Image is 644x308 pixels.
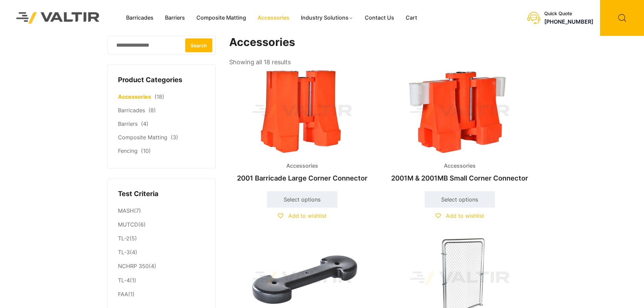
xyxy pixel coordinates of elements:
[278,212,327,219] a: Add to wishlist
[171,134,178,141] span: (3)
[118,207,134,214] a: MASH
[118,291,128,298] a: FAA
[120,13,159,23] a: Barricades
[148,107,156,114] span: (8)
[118,147,138,154] a: Fencing
[118,287,205,300] li: (1)
[118,277,130,284] a: TL-4
[118,107,145,114] a: Barricades
[118,204,205,218] li: (7)
[425,191,495,208] a: Select options for “2001M & 2001MB Small Corner Connector”
[191,13,252,23] a: Composite Matting
[281,161,323,171] span: Accessories
[544,18,593,25] a: [PHONE_NUMBER]
[387,171,533,186] h2: 2001M & 2001MB Small Corner Connector
[435,212,484,219] a: Add to wishlist
[118,249,130,256] a: TL-3
[252,13,295,23] a: Accessories
[118,260,205,274] li: (4)
[118,189,205,199] h4: Test Criteria
[159,13,191,23] a: Barriers
[229,68,375,186] a: Accessories2001 Barricade Large Corner Connector
[288,212,327,219] span: Add to wishlist
[118,246,205,260] li: (4)
[118,274,205,287] li: (1)
[118,232,205,246] li: (5)
[118,235,129,242] a: TL-2
[229,171,375,186] h2: 2001 Barricade Large Corner Connector
[7,3,109,32] img: Valtir Rentals
[154,93,164,100] span: (18)
[439,161,481,171] span: Accessories
[118,93,151,100] a: Accessories
[118,75,205,85] h4: Product Categories
[387,68,533,186] a: Accessories2001M & 2001MB Small Corner Connector
[359,13,400,23] a: Contact Us
[446,212,484,219] span: Add to wishlist
[118,221,138,228] a: MUTCD
[544,11,593,17] div: Quick Quote
[118,218,205,232] li: (6)
[141,147,151,154] span: (10)
[185,38,212,52] button: Search
[400,13,423,23] a: Cart
[229,36,533,49] h1: Accessories
[118,120,138,127] a: Barriers
[295,13,359,23] a: Industry Solutions
[267,191,337,208] a: Select options for “2001 Barricade Large Corner Connector”
[229,56,291,68] p: Showing all 18 results
[118,134,167,141] a: Composite Matting
[118,263,149,269] a: NCHRP 350
[141,120,148,127] span: (4)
